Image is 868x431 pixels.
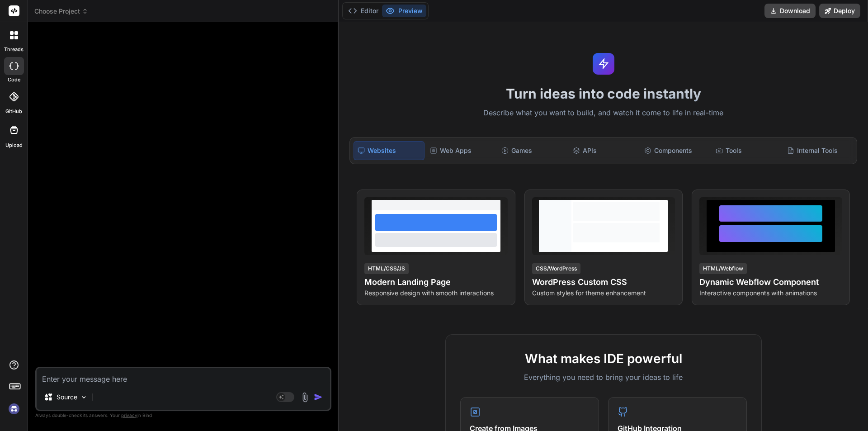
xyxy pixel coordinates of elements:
button: Editor [344,5,382,17]
p: Responsive design with smooth interactions [364,289,507,298]
label: GitHub [5,108,22,115]
button: Preview [382,5,426,17]
p: Source [57,393,77,402]
label: Upload [5,142,23,149]
p: Always double-check its answers. Your in Bind [35,411,331,420]
div: Internal Tools [783,141,853,160]
div: CSS/WordPress [532,263,580,274]
h1: Turn ideas into code instantly [344,85,863,102]
button: Deploy [819,4,860,18]
p: Custom styles for theme enhancement [532,289,675,298]
img: signin [6,401,22,417]
div: APIs [569,141,639,160]
h2: What makes IDE powerful [460,349,747,368]
h4: Dynamic Webflow Component [699,276,842,289]
img: Pick Models [80,393,88,401]
p: Interactive components with animations [699,289,842,298]
div: Components [641,141,710,160]
h4: WordPress Custom CSS [532,276,675,289]
div: HTML/Webflow [699,263,747,274]
h4: Modern Landing Page [364,276,507,289]
img: icon [314,393,323,402]
div: Websites [354,141,424,160]
div: Tools [712,141,782,160]
p: Everything you need to bring your ideas to life [460,372,747,383]
span: privacy [121,412,137,418]
img: attachment [300,392,310,403]
span: Choose Project [34,7,88,16]
label: threads [4,46,24,53]
div: Web Apps [426,141,496,160]
p: Describe what you want to build, and watch it come to life in real-time [344,107,863,119]
button: Download [764,4,816,18]
div: HTML/CSS/JS [364,263,409,274]
label: code [8,76,20,84]
div: Games [498,141,567,160]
